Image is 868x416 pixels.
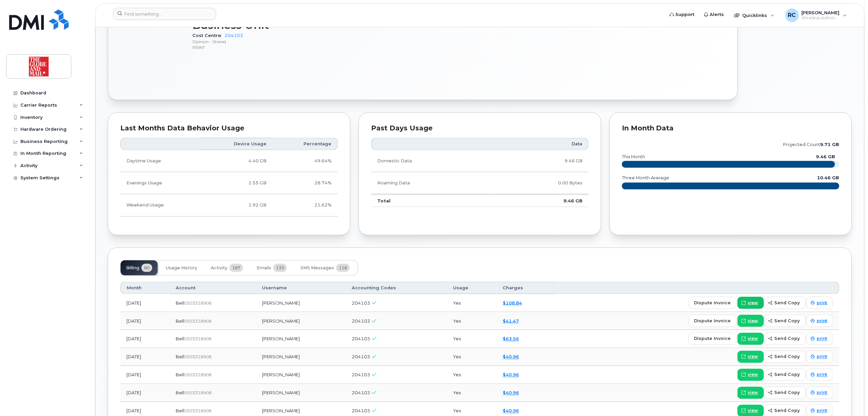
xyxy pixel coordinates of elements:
[775,300,800,306] span: send copy
[694,336,731,342] span: dispute invoice
[185,319,212,324] span: 0503318908
[447,366,497,384] td: Yes
[192,44,449,50] p: PRINT
[120,294,170,312] td: [DATE]
[200,194,273,216] td: 1.92 GB
[185,391,212,396] span: 0503318908
[371,150,493,172] td: Domestic Data
[737,387,764,399] a: view
[775,336,800,342] span: send copy
[211,265,227,271] span: Activity
[781,8,852,22] div: Richard Chan
[192,19,449,31] h3: Business Unit
[120,194,338,216] tr: Friday from 6:00pm to Monday 8:00am
[346,282,447,294] th: Accounting Codes
[447,294,497,312] td: Yes
[352,390,370,396] span: 204103
[120,348,170,366] td: [DATE]
[273,194,338,216] td: 21.62%
[817,336,828,342] span: print
[788,11,796,19] span: RC
[185,409,212,414] span: 0503318908
[730,8,779,22] div: Quicklinks
[256,330,346,348] td: [PERSON_NAME]
[273,172,338,194] td: 28.74%
[748,354,758,360] span: view
[737,369,764,381] a: view
[806,333,833,345] a: print
[817,318,828,324] span: print
[447,330,497,348] td: Yes
[764,315,806,327] button: send copy
[352,318,370,324] span: 204103
[775,318,800,324] span: send copy
[817,354,828,360] span: print
[257,265,271,271] span: Emails
[352,408,370,414] span: 204103
[806,297,833,309] a: print
[503,300,522,306] a: $108.84
[764,351,806,363] button: send copy
[185,355,212,360] span: 0503318908
[113,8,216,20] input: Find something...
[806,369,833,381] a: print
[120,194,200,216] td: Weekend Usage
[622,175,670,180] text: three month average
[783,142,839,147] text: projected count
[273,150,338,172] td: 49.64%
[764,369,806,381] button: send copy
[497,282,557,294] th: Charges
[748,390,758,396] span: view
[200,138,273,150] th: Device Usage
[820,142,839,147] tspan: 9.71 GB
[120,172,200,194] td: Evenings Usage
[176,300,185,306] span: Bell
[775,372,800,378] span: send copy
[764,387,806,399] button: send copy
[120,312,170,330] td: [DATE]
[176,318,185,324] span: Bell
[764,333,806,345] button: send copy
[185,373,212,378] span: 0503318908
[166,265,197,271] span: Usage History
[120,125,338,132] div: Last Months Data Behavior Usage
[775,408,800,414] span: send copy
[256,384,346,402] td: [PERSON_NAME]
[371,194,493,207] td: Total
[737,315,764,327] a: view
[817,300,828,306] span: print
[775,390,800,396] span: send copy
[689,297,737,309] button: dispute invoice
[689,315,737,327] button: dispute invoice
[748,336,758,342] span: view
[503,318,519,324] a: $41.47
[352,336,370,342] span: 204103
[748,372,758,378] span: view
[120,384,170,402] td: [DATE]
[743,13,767,18] span: Quicklinks
[176,408,185,414] span: Bell
[225,33,243,38] a: 204103
[622,154,645,159] text: this month
[352,300,370,306] span: 204103
[503,336,519,342] a: $63.56
[300,265,334,271] span: SMS Messages
[689,333,737,345] button: dispute invoice
[256,294,346,312] td: [PERSON_NAME]
[200,172,273,194] td: 2.55 GB
[710,11,724,18] span: Alerts
[192,33,225,38] span: Cost Centre
[775,354,800,360] span: send copy
[447,312,497,330] td: Yes
[817,390,828,396] span: print
[256,348,346,366] td: [PERSON_NAME]
[622,125,839,132] div: In Month Data
[802,15,840,21] span: Wireless Admin
[748,300,758,306] span: view
[229,264,243,272] span: 187
[699,8,729,21] a: Alerts
[503,354,519,360] a: $40.96
[176,336,185,342] span: Bell
[748,408,758,414] span: view
[737,351,764,363] a: view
